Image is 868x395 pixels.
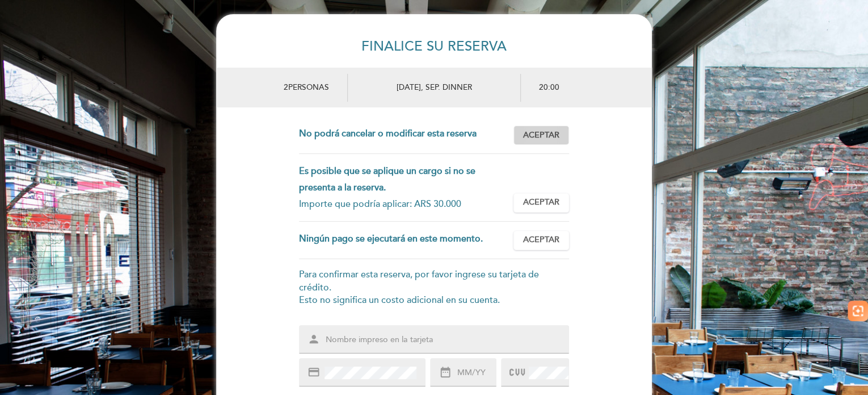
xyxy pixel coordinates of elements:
[361,38,507,55] span: FINALICE SU RESERVA
[456,367,496,380] input: MM/YY
[288,82,329,92] span: personas
[299,163,504,196] div: Es posible que se aplique un cargo si no se presenta a la reserva.
[513,193,569,213] button: Aceptar
[347,74,521,102] div: [DATE], sep. DINNER
[307,333,320,346] i: person
[439,366,452,379] i: date_range
[521,74,639,102] div: 20:00
[229,74,347,102] div: 2
[523,130,559,142] span: Aceptar
[299,268,569,307] div: Para confirmar esta reserva, por favor ingrese su tarjeta de crédito. Esto no significa un costo ...
[325,334,571,347] input: Nombre impreso en la tarjeta
[513,126,569,145] button: Aceptar
[307,366,320,379] i: credit_card
[299,126,513,145] div: No podrá cancelar o modificar esta reserva
[299,196,504,213] div: Importe que podría aplicar: ARS 30.000
[523,234,559,246] span: Aceptar
[299,231,513,250] div: Ningún pago se ejecutará en este momento.
[513,231,569,250] button: Aceptar
[523,197,559,209] span: Aceptar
